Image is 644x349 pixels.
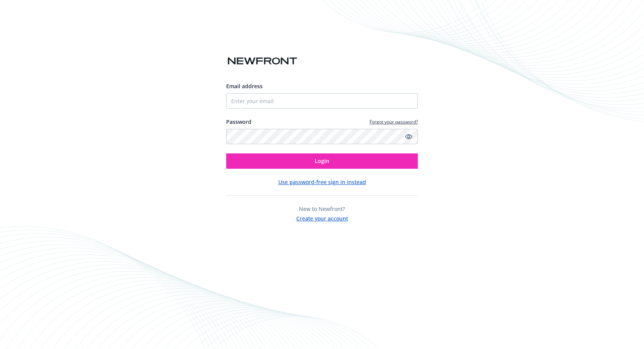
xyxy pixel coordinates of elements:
[226,129,418,144] input: Enter your password
[315,157,329,165] span: Login
[226,153,418,169] button: Login
[226,118,251,126] label: Password
[296,213,348,222] button: Create your account
[404,132,413,141] a: Show password
[226,82,263,90] span: Email address
[370,119,418,125] a: Forgot your password?
[278,178,366,186] button: Use password-free sign in instead
[226,54,299,68] img: Newfront logo
[226,93,418,109] input: Enter your email
[299,205,345,212] span: New to Newfront?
